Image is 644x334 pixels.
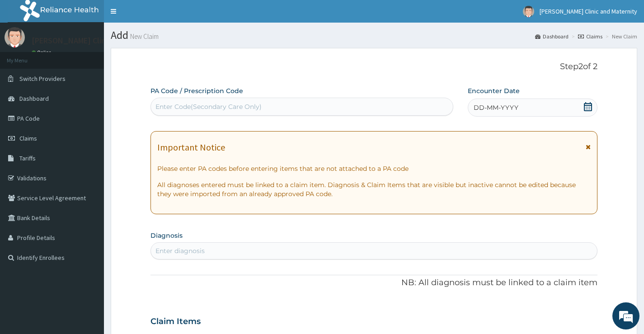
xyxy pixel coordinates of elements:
[540,7,637,15] span: [PERSON_NAME] Clinic and Maternity
[155,102,262,111] div: Enter Code(Secondary Care Only)
[19,154,36,162] span: Tariffs
[150,86,243,95] label: PA Code / Prescription Code
[603,33,637,40] li: New Claim
[32,37,163,45] p: [PERSON_NAME] Clinic and Maternity
[150,277,597,289] p: NB: All diagnosis must be linked to a claim item
[19,75,66,83] span: Switch Providers
[32,49,53,56] a: Online
[150,317,201,327] h3: Claim Items
[19,94,49,103] span: Dashboard
[128,33,159,40] small: New Claim
[523,6,534,17] img: User Image
[155,246,205,255] div: Enter diagnosis
[468,86,520,95] label: Encounter Date
[111,29,637,41] h1: Add
[578,33,602,40] a: Claims
[474,103,518,112] span: DD-MM-YYYY
[5,27,25,47] img: User Image
[157,164,591,173] p: Please enter PA codes before entering items that are not attached to a PA code
[150,62,597,72] p: Step 2 of 2
[157,180,591,198] p: All diagnoses entered must be linked to a claim item. Diagnosis & Claim Items that are visible bu...
[535,33,569,40] a: Dashboard
[19,134,37,142] span: Claims
[157,142,225,152] h1: Important Notice
[150,231,183,240] label: Diagnosis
